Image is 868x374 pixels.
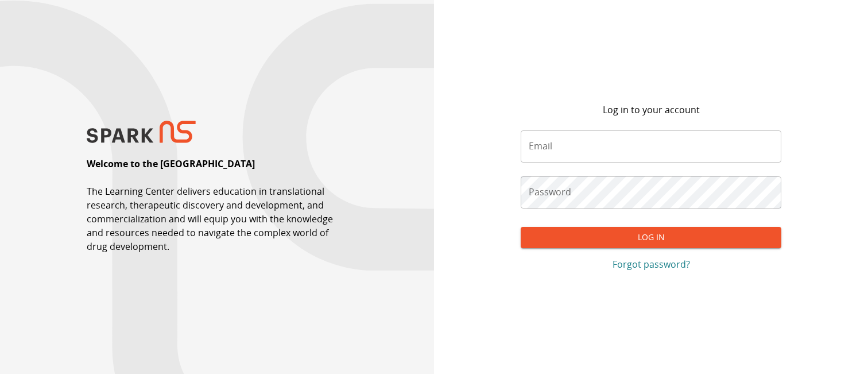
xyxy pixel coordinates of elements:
[521,227,781,248] button: Log In
[87,121,196,143] img: SPARK NS
[87,184,347,253] p: The Learning Center delivers education in translational research, therapeutic discovery and devel...
[521,257,781,271] a: Forgot password?
[87,157,255,171] p: Welcome to the [GEOGRAPHIC_DATA]
[603,103,700,117] p: Log in to your account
